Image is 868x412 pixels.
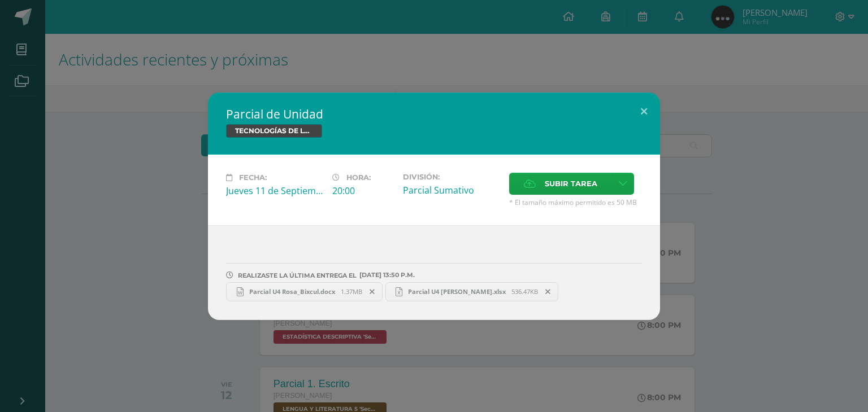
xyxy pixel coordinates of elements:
[403,184,500,196] div: Parcial Sumativo
[545,173,597,194] span: Subir tarea
[238,271,357,279] span: REALIZASTE LA ÚLTIMA ENTREGA EL
[332,185,394,197] div: 20:00
[226,185,323,197] div: Jueves 11 de Septiembre
[244,287,341,296] span: Parcial U4 Rosa_Bixcul.docx
[628,93,660,131] button: Close (Esc)
[403,173,500,181] label: División:
[239,173,267,182] span: Fecha:
[402,287,511,296] span: Parcial U4 [PERSON_NAME].xlsx
[357,275,415,275] span: [DATE] 13:50 P.M.
[363,286,382,298] span: Remover entrega
[226,282,383,301] a: Parcial U4 Rosa_Bixcul.docx 1.37MB
[511,287,538,296] span: 536.47KB
[341,287,362,296] span: 1.37MB
[226,124,322,138] span: TECNOLOGÍAS DE LA INFORMACIÓN Y LA COMUNICACIÓN 5
[509,198,642,207] span: * El tamaño máximo permitido es 50 MB
[539,286,558,298] span: Remover entrega
[385,282,559,301] a: Parcial U4 [PERSON_NAME].xlsx 536.47KB
[226,106,642,122] h2: Parcial de Unidad
[346,173,371,182] span: Hora:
